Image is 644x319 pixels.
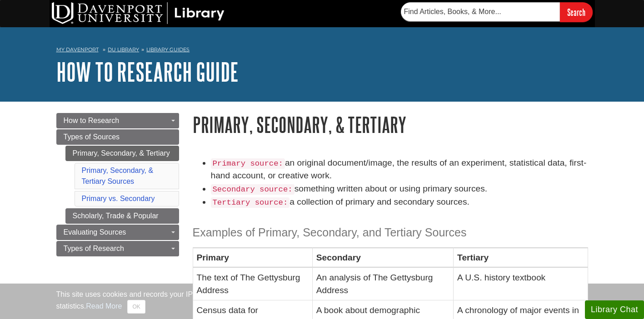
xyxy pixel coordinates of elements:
span: Types of Sources [64,133,120,141]
img: DU Library [52,2,225,24]
code: Tertiary source: [211,197,290,208]
span: Types of Research [64,245,124,252]
h1: Primary, Secondary, & Tertiary [193,113,588,136]
a: Read More [86,302,122,310]
a: Library Guides [146,46,190,53]
td: A U.S. history textbook [454,268,588,300]
a: How to Research Guide [56,58,239,86]
code: Secondary source: [211,184,295,195]
button: Library Chat [585,300,644,319]
a: Scholarly, Trade & Popular [65,208,179,224]
div: Guide Page Menu [56,113,179,256]
a: My Davenport [56,46,99,54]
a: Types of Sources [56,129,179,145]
td: The text of The Gettysburg Address [193,268,312,300]
span: How to Research [64,117,120,124]
form: Searches DU Library's articles, books, and more [401,2,593,22]
li: something written about or using primary sources. [211,182,588,196]
li: an original document/image, the results of an experiment, statistical data, first-hand account, o... [211,157,588,183]
a: Primary, Secondary, & Tertiary Sources [82,167,154,185]
a: DU Library [108,46,139,53]
th: Primary [193,248,312,268]
div: This site uses cookies and records your IP address for usage statistics. Additionally, we use Goo... [56,289,588,314]
input: Search [560,2,593,22]
a: Evaluating Sources [56,225,179,240]
th: Tertiary [454,248,588,268]
a: Types of Research [56,241,179,256]
code: Primary source: [211,158,285,169]
th: Secondary [312,248,453,268]
nav: breadcrumb [56,44,588,58]
button: Close [127,300,145,314]
a: Primary vs. Secondary [82,195,155,202]
input: Find Articles, Books, & More... [401,2,560,21]
li: a collection of primary and secondary sources. [211,196,588,209]
h3: Examples of Primary, Secondary, and Tertiary Sources [193,226,588,239]
td: An analysis of The Gettysburg Address [312,268,453,300]
span: Evaluating Sources [64,228,126,236]
a: How to Research [56,113,179,128]
a: Primary, Secondary, & Tertiary [65,146,179,161]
